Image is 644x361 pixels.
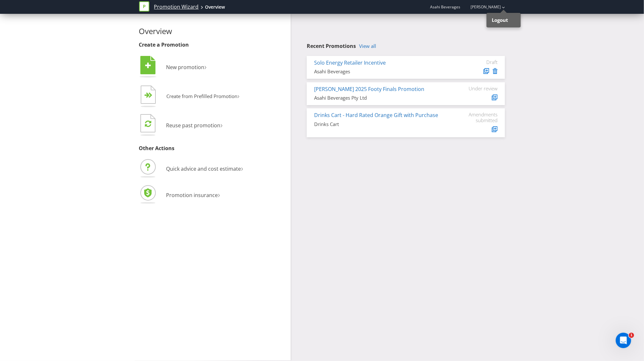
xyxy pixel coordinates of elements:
a: Promotion insurance› [139,192,220,199]
a: Drinks Cart - Hard Rated Orange Gift with Purchase [314,112,438,119]
span: › [221,119,223,130]
tspan:  [148,92,153,98]
h2: Overview [139,27,286,35]
a: Solo Energy Retailer Incentive [314,59,386,66]
span: Recent Promotions [307,42,356,50]
div: Draft [459,59,498,65]
span: › [238,91,240,101]
span: › [218,189,220,200]
a: Quick advice and cost estimate› [139,165,243,172]
div: Under review [459,86,498,91]
span: › [241,163,243,173]
span: › [205,61,207,72]
span: New promotion [166,64,205,71]
a: Promotion Wizard [154,3,199,11]
span: Reuse past promotion [166,122,221,129]
div: Overview [205,4,225,10]
h3: Other Actions [139,146,286,151]
div: Asahi Beverages [314,68,449,75]
span: Create from Prefilled Promotion [167,93,238,99]
tspan:  [145,62,151,69]
div: Asahi Beverages Pty Ltd [314,95,449,101]
iframe: Intercom live chat [616,333,631,348]
span: 1 [629,333,634,338]
a: View all [359,43,376,49]
span: Quick advice and cost estimate [166,165,241,172]
span: Promotion insurance [166,192,218,199]
div: Drinks Cart [314,121,449,128]
h3: Create a Promotion [139,42,286,48]
a: [PERSON_NAME] [464,4,501,10]
strong: Logout [492,17,508,23]
tspan:  [145,120,151,127]
a: [PERSON_NAME] 2025 Footy Finals Promotion [314,86,424,93]
button: Create from Prefilled Promotion› [139,84,240,110]
span: Asahi Beverages [430,4,461,10]
div: Amendments submitted [459,112,498,123]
